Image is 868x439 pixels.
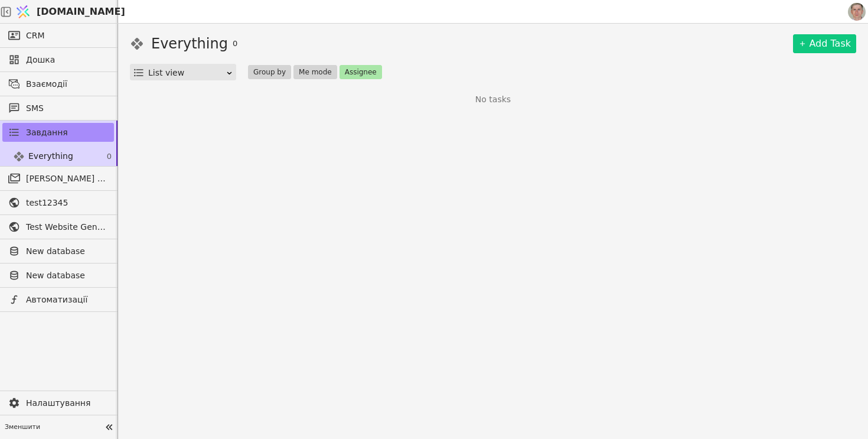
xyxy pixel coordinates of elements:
[2,193,114,212] a: test12345
[2,50,114,69] a: Дошка
[26,78,108,90] span: Взаємодії
[26,30,45,42] span: CRM
[26,173,108,185] span: [PERSON_NAME] розсилки
[26,245,108,258] span: New database
[14,1,32,23] img: Logo
[2,169,114,188] a: [PERSON_NAME] розсилки
[26,397,108,409] span: Налаштування
[793,34,856,53] a: Add Task
[475,93,511,106] p: No tasks
[107,151,112,162] span: 0
[37,5,125,19] span: [DOMAIN_NAME]
[2,242,114,261] a: New database
[148,64,226,81] div: List view
[2,74,114,93] a: Взаємодії
[26,197,108,209] span: test12345
[2,290,114,309] a: Автоматизації
[848,3,866,21] img: 1560949290925-CROPPED-IMG_0201-2-.jpg
[233,38,237,50] span: 0
[293,65,337,79] button: Me mode
[26,294,108,306] span: Автоматизації
[2,266,114,285] a: New database
[26,221,108,233] span: Test Website General template
[5,422,101,433] span: Зменшити
[26,102,108,115] span: SMS
[26,126,68,139] span: Завдання
[248,65,291,79] button: Group by
[28,150,73,162] span: Everything
[2,394,114,412] a: Налаштування
[340,65,382,79] button: Assignee
[151,33,228,54] h1: Everything
[12,1,118,23] a: [DOMAIN_NAME]
[2,217,114,236] a: Test Website General template
[2,99,114,118] a: SMS
[26,54,108,66] span: Дошка
[26,269,108,282] span: New database
[2,123,114,142] a: Завдання
[2,26,114,45] a: CRM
